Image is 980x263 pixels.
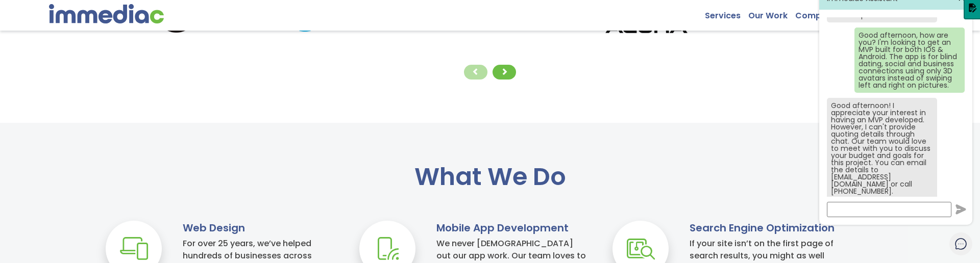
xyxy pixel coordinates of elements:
[183,221,334,235] h3: Web Design
[831,4,933,18] p: Welcome to our site! How can I help?
[859,32,961,89] p: Good afternoon, how are you? I'm looking to get an MVP built for both IOS & Android. The app is f...
[49,4,164,23] img: immediac
[795,5,845,21] a: Company
[748,5,795,21] a: Our Work
[831,102,933,195] p: Good afternoon! I appreciate your interest in having an MVP developed. However, I can't provide q...
[705,5,748,21] a: Services
[690,221,841,235] h3: Search Engine Optimization
[436,221,587,235] h3: Mobile App Development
